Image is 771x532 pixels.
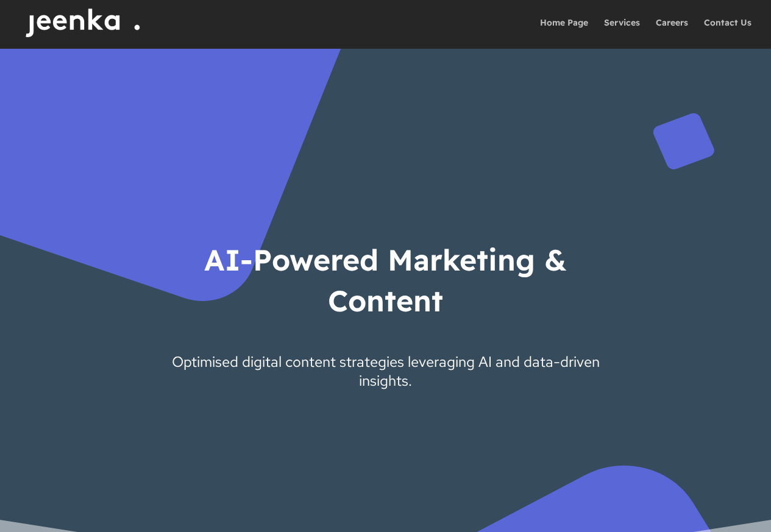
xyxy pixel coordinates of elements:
[148,239,624,352] h1: AI-Powered Marketing & Content
[656,18,688,45] a: Careers
[148,352,624,390] span: Optimised digital content strategies leveraging AI and data-driven insights.
[604,18,640,45] a: Services
[540,18,588,45] a: Home Page
[704,18,751,45] a: Contact Us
